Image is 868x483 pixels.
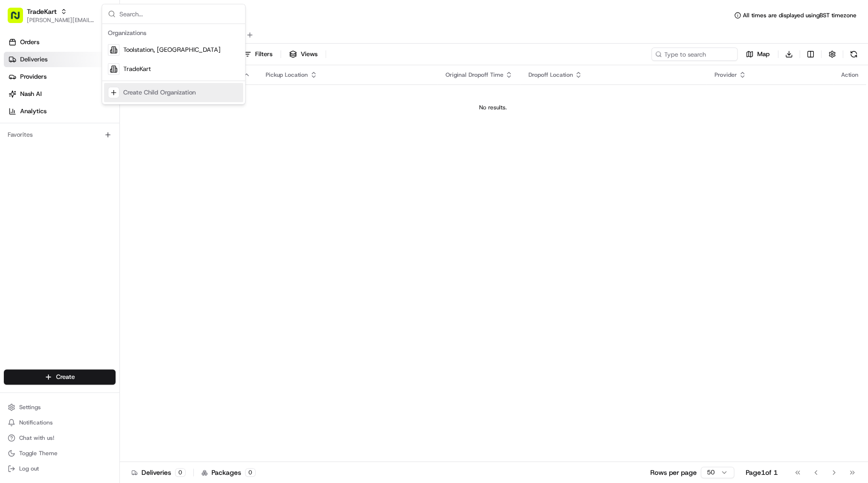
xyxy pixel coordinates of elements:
span: Dropoff Location [528,71,573,79]
input: Type to search [651,47,738,61]
button: Start new chat [163,94,175,106]
div: Packages [201,468,256,477]
span: Toggle Theme [19,449,58,457]
button: Views [285,47,322,61]
a: Powered byPylon [68,162,116,170]
img: Nash [10,10,29,29]
div: We're available if you need us! [33,101,121,109]
div: Organizations [104,26,243,40]
span: Notifications [19,419,53,426]
div: 0 [245,468,256,477]
span: API Documentation [91,139,154,149]
button: Chat with us! [4,431,116,445]
div: No results. [124,104,862,111]
span: Chat with us! [19,434,54,442]
a: 📗Knowledge Base [6,135,77,153]
a: Providers [4,69,119,84]
a: Analytics [4,104,119,119]
span: All times are displayed using BST timezone [743,12,856,19]
span: Pylon [95,163,116,170]
a: Orders [4,35,119,50]
input: Clear [25,62,158,72]
span: Nash AI [20,90,42,98]
div: Start new chat [33,92,157,101]
button: [PERSON_NAME][EMAIL_ADDRESS][DOMAIN_NAME] [27,16,95,24]
span: Filters [255,50,272,59]
button: Map [741,47,774,61]
button: Log out [4,462,116,475]
p: Rows per page [650,468,697,477]
span: Log out [19,465,39,472]
div: Page 1 of 1 [746,468,778,477]
div: Favorites [4,127,116,142]
button: Create [4,369,116,385]
span: Knowledge Base [19,139,73,149]
span: Settings [19,403,41,411]
button: Settings [4,401,116,414]
a: 💻API Documentation [77,135,158,153]
button: Refresh [847,47,860,61]
span: Views [301,50,317,59]
span: Pickup Location [266,71,308,79]
button: TradeKart [27,7,57,16]
span: Deliveries [20,55,47,64]
span: TradeKart [123,65,151,73]
div: Suggestions [102,24,245,104]
span: Original Dropoff Time [445,71,503,79]
span: Orders [20,38,39,47]
span: Create [56,373,75,381]
span: Toolstation, [GEOGRAPHIC_DATA] [123,46,221,54]
div: Deliveries [131,468,186,477]
img: 1736555255976-a54dd68f-1ca7-489b-9aae-adbdc363a1c4 [10,92,27,109]
span: Analytics [20,107,47,116]
div: Create Child Organization [123,88,196,97]
div: Action [841,71,858,79]
a: Deliveries [4,52,119,67]
div: 0 [175,468,186,477]
span: Providers [20,72,47,81]
button: Filters [239,47,277,61]
div: 📗 [10,140,17,148]
button: TradeKart[PERSON_NAME][EMAIL_ADDRESS][DOMAIN_NAME] [4,4,99,27]
input: Search... [119,4,239,24]
button: Notifications [4,416,116,429]
a: Nash AI [4,86,119,102]
span: Map [757,50,770,59]
p: Welcome 👋 [10,38,175,54]
button: Toggle Theme [4,447,116,460]
div: 💻 [81,140,89,148]
span: Provider [714,71,737,79]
